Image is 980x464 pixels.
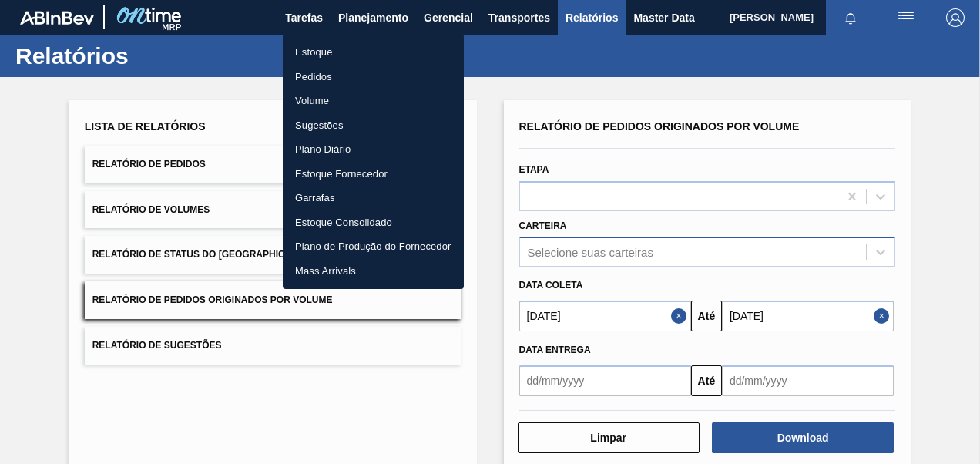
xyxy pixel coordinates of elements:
[283,210,464,235] a: Estoque Consolidado
[283,113,464,138] a: Sugestões
[283,186,464,210] a: Garrafas
[283,137,464,162] a: Plano Diário
[283,234,464,259] a: Plano de Produção do Fornecedor
[283,259,464,284] a: Mass Arrivals
[283,40,464,65] a: Estoque
[283,65,464,89] a: Pedidos
[283,89,464,113] a: Volume
[283,162,464,187] a: Estoque Fornecedor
